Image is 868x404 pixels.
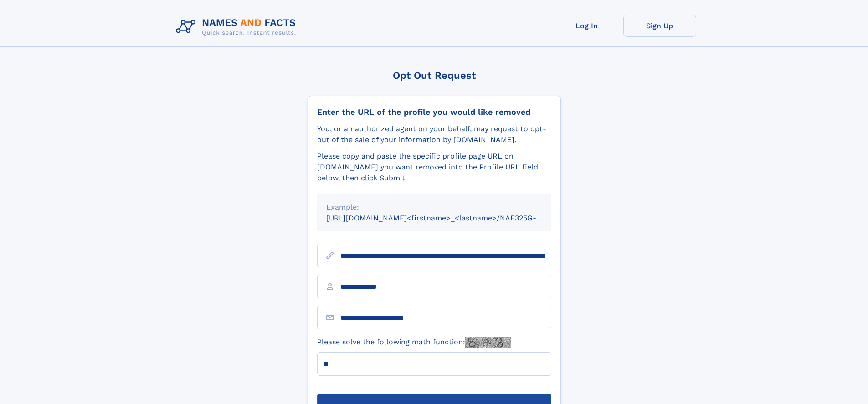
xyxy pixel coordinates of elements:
a: Log In [550,15,623,37]
div: Example: [326,202,542,213]
img: Logo Names and Facts [172,15,303,39]
div: Enter the URL of the profile you would like removed [317,107,551,117]
div: You, or an authorized agent on your behalf, may request to opt-out of the sale of your informatio... [317,123,551,145]
div: Please copy and paste the specific profile page URL on [DOMAIN_NAME] you want removed into the Pr... [317,151,551,184]
label: Please solve the following math function: [317,337,511,348]
small: [URL][DOMAIN_NAME]<firstname>_<lastname>/NAF325G-xxxxxxxx [326,214,569,222]
div: Opt Out Request [308,70,561,81]
a: Sign Up [623,15,696,37]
